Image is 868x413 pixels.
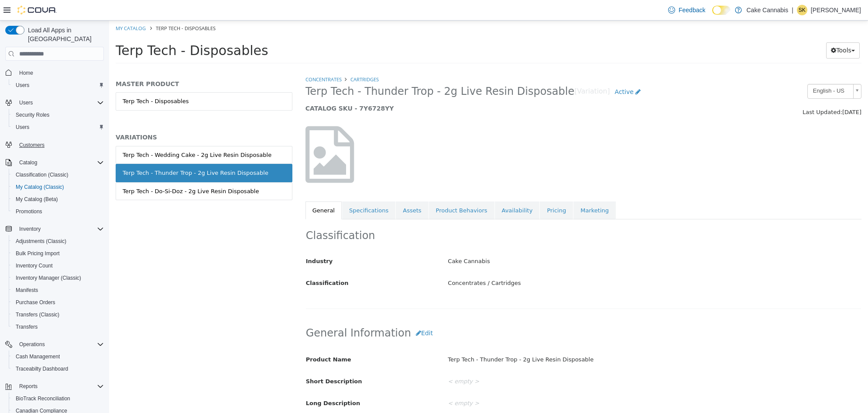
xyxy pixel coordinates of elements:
[797,5,807,15] div: Samuel Keathley
[2,338,107,351] button: Operations
[16,208,42,215] span: Promotions
[302,305,329,321] button: Edit
[332,354,758,369] div: < empty >
[12,351,104,362] span: Cash Management
[287,181,319,199] a: Assets
[12,260,104,271] span: Inventory Count
[16,365,68,372] span: Traceabilty Dashboard
[16,323,38,330] span: Transfers
[16,68,37,78] a: Home
[12,273,85,283] a: Inventory Manager (Classic)
[16,353,60,360] span: Cash Management
[9,296,107,309] button: Purchase Orders
[2,156,107,169] button: Catalog
[19,341,45,348] span: Operations
[679,6,705,14] span: Feedback
[12,364,72,374] a: Traceabilty Dashboard
[7,22,159,38] span: Terp Tech - Disposables
[12,322,104,332] span: Transfers
[12,206,104,217] span: Promotions
[12,393,104,404] span: BioTrack Reconciliation
[12,110,104,120] span: Security Roles
[16,184,64,191] span: My Catalog (Classic)
[12,194,104,205] span: My Catalog (Beta)
[9,260,107,272] button: Inventory Count
[12,110,53,120] a: Security Roles
[665,1,709,19] a: Feedback
[320,181,385,199] a: Product Behaviors
[2,223,107,235] button: Inventory
[197,259,240,266] span: Classification
[19,69,33,76] span: Home
[12,206,46,217] a: Promotions
[506,68,525,75] span: Active
[12,248,104,259] span: Bulk Pricing Import
[12,309,104,320] span: Transfers (Classic)
[12,285,41,295] a: Manifests
[12,297,59,308] a: Purchase Orders
[9,321,107,333] button: Transfers
[16,171,69,178] span: Classification (Classic)
[12,364,104,374] span: Traceabilty Dashboard
[16,140,48,150] a: Customers
[12,248,63,259] a: Bulk Pricing Import
[12,236,104,246] span: Adjustments (Classic)
[12,80,33,90] a: Users
[12,182,104,192] span: My Catalog (Classic)
[698,63,752,78] a: English - US
[17,6,57,14] img: Cova
[9,247,107,260] button: Bulk Pricing Import
[16,82,29,89] span: Users
[9,193,107,205] button: My Catalog (Beta)
[197,208,752,222] h2: Classification
[241,56,270,62] a: Cartridges
[16,274,81,281] span: Inventory Manager (Classic)
[811,5,861,15] p: [PERSON_NAME]
[792,5,793,15] p: |
[16,157,41,168] button: Catalog
[197,336,242,342] span: Product Name
[9,392,107,405] button: BioTrack Reconciliation
[196,64,465,78] span: Terp Tech - Thunder Trop - 2g Live Resin Disposable
[16,299,55,306] span: Purchase Orders
[16,224,104,234] span: Inventory
[2,97,107,109] button: Users
[717,22,751,38] button: Tools
[699,64,741,77] span: English - US
[9,272,107,284] button: Inventory Manager (Classic)
[19,142,45,149] span: Customers
[12,194,62,205] a: My Catalog (Beta)
[332,233,758,249] div: Cake Cannabis
[16,339,48,350] button: Operations
[693,88,733,95] span: Last Updated:
[196,181,233,199] a: General
[24,26,104,43] span: Load All Apps in [GEOGRAPHIC_DATA]
[9,309,107,321] button: Transfers (Classic)
[12,351,63,362] a: Cash Management
[16,124,29,131] span: Users
[16,97,104,108] span: Users
[12,309,63,320] a: Transfers (Classic)
[712,15,713,15] span: Dark Mode
[16,67,104,78] span: Home
[16,157,104,168] span: Catalog
[14,148,159,157] div: Terp Tech - Thunder Trop - 2g Live Resin Disposable
[9,235,107,247] button: Adjustments (Classic)
[12,260,56,271] a: Inventory Count
[12,285,104,295] span: Manifests
[7,113,183,121] h5: VARIATIONS
[197,379,251,386] span: Long Description
[196,56,233,62] a: Concentrates
[332,332,758,347] div: Terp Tech - Thunder Trop - 2g Live Resin Disposable
[233,181,286,199] a: Specifications
[16,139,104,150] span: Customers
[431,181,464,199] a: Pricing
[16,395,70,402] span: BioTrack Reconciliation
[47,4,106,11] span: Terp Tech - Disposables
[16,381,41,392] button: Reports
[19,159,37,166] span: Catalog
[9,205,107,218] button: Promotions
[16,224,44,234] button: Inventory
[12,122,33,132] a: Users
[16,250,60,257] span: Bulk Pricing Import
